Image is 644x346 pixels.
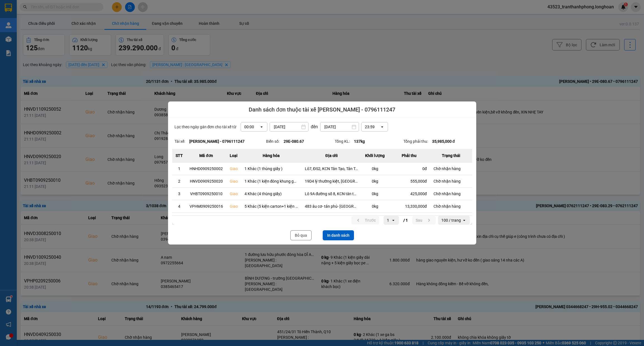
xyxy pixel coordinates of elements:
div: 5 Khác (5 kiện carton+1 kiện bọc xốp nổ) [245,204,298,209]
strong: [PERSON_NAME] - 0796111247 [189,139,245,144]
div: Tổng phải thu: [403,138,472,144]
div: 100 / trang [441,217,461,223]
span: / 1 [403,217,408,224]
div: Chờ nhận hàng [434,166,469,171]
th: Mã đơn [186,149,226,163]
div: 23:59 [365,124,375,130]
input: Select a date. [270,122,308,131]
strong: 29E-080.67 [284,139,304,144]
div: Chờ nhận hàng [434,178,469,184]
th: Khối lượng [362,149,388,163]
div: HNHD0909250002 [190,166,223,171]
div: Lọc theo ngày gán đơn cho tài xế từ [172,122,472,132]
button: Bỏ qua [290,230,312,240]
span: Danh sách đơn thuộc tài xế [PERSON_NAME] - 0796111247 [249,106,395,113]
input: Selected 23:59. Select a time, 24-hour format. [375,124,376,130]
div: 13,330,000 đ [392,204,427,209]
div: 3 [176,191,183,197]
input: Selected 100 / trang. [461,217,462,223]
div: Giao [230,178,238,184]
div: 00:00 [244,124,254,130]
th: Địa chỉ [301,149,362,163]
div: Biển số: [266,138,335,144]
div: Chờ nhận hàng [434,191,469,197]
div: 4 [176,204,183,209]
svg: open [462,218,466,222]
div: 2 [176,178,183,184]
div: Tài xế: [174,138,266,144]
button: next page. current page 1 / 1 [412,216,436,224]
div: 0 kg [365,178,385,184]
button: In danh sách [323,230,354,240]
svg: open [259,125,264,129]
div: VPHM0909250016 [190,204,223,209]
div: 1 [387,217,389,223]
div: 425,000 đ [392,191,427,197]
th: Hàng hóa [241,149,301,163]
div: HNVD0909250020 [190,178,223,184]
th: Loại [226,149,241,163]
div: Giao [230,204,238,209]
th: Phải thu [388,149,430,163]
div: 0 kg [365,204,385,209]
div: Lô7, ĐS2, KCN Tân Tạo, Tân Tạo [305,166,358,171]
div: Giao [230,166,238,171]
button: previous page. current page 1 / 1 [351,216,379,224]
div: 1 [176,166,183,171]
div: 0 kg [365,166,385,171]
div: 19D4 lý thường kiệt, [GEOGRAPHIC_DATA], [GEOGRAPHIC_DATA], [GEOGRAPHIC_DATA] [305,178,358,184]
th: Trạng thái [430,149,472,163]
div: Lô 9A đường số 8, KCN tân tạo mở rộng, tân tạo a, bình tân, hcm [305,191,358,197]
div: 0 đ [392,166,427,171]
div: dialog [168,101,476,245]
div: 483 âu cơ- tân phú- [GEOGRAPHIC_DATA] [305,204,358,209]
div: 1 Khác (1 thùng giấy ) [245,166,298,171]
div: Tổng KL: [335,138,403,144]
input: Selected 00:00. Select a time, 24-hour format. [255,124,255,130]
strong: 137 kg [354,139,365,144]
div: Giao [230,191,238,197]
div: 1 Khác (1 kiện đóng khung gỗ ) [245,178,298,184]
div: 0 kg [365,191,385,197]
th: STT [172,149,186,163]
strong: 35,985,000 đ [432,139,455,144]
svg: open [391,218,396,222]
div: VHBT0909250010 [190,191,223,197]
div: 555,000 đ [392,178,427,184]
svg: open [380,125,384,129]
div: 4 Khác (4 thùng giấy) [245,191,298,197]
input: Select a date. [320,122,359,131]
div: Chờ nhận hàng [434,204,469,209]
div: đến [308,123,320,130]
